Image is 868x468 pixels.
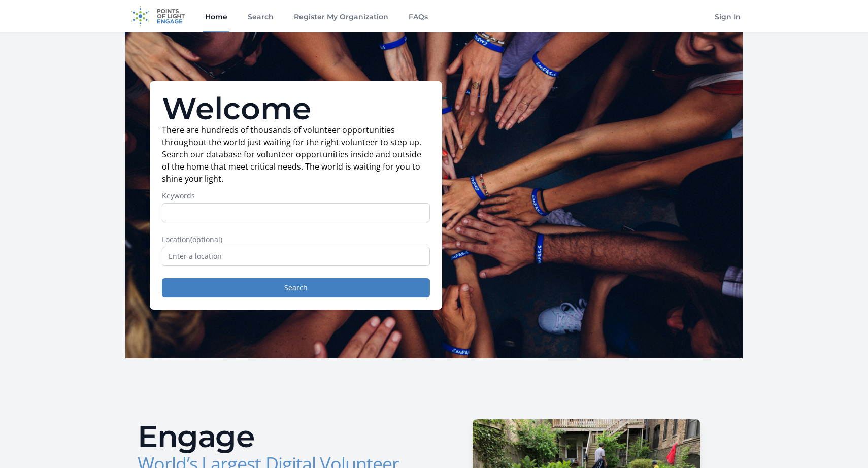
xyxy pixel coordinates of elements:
[162,247,430,266] input: Enter a location
[190,235,222,244] span: (optional)
[138,421,426,452] h2: Engage
[162,278,430,297] button: Search
[162,235,430,245] label: Location
[162,93,430,124] h1: Welcome
[162,124,430,185] p: There are hundreds of thousands of volunteer opportunities throughout the world just waiting for ...
[162,191,430,201] label: Keywords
